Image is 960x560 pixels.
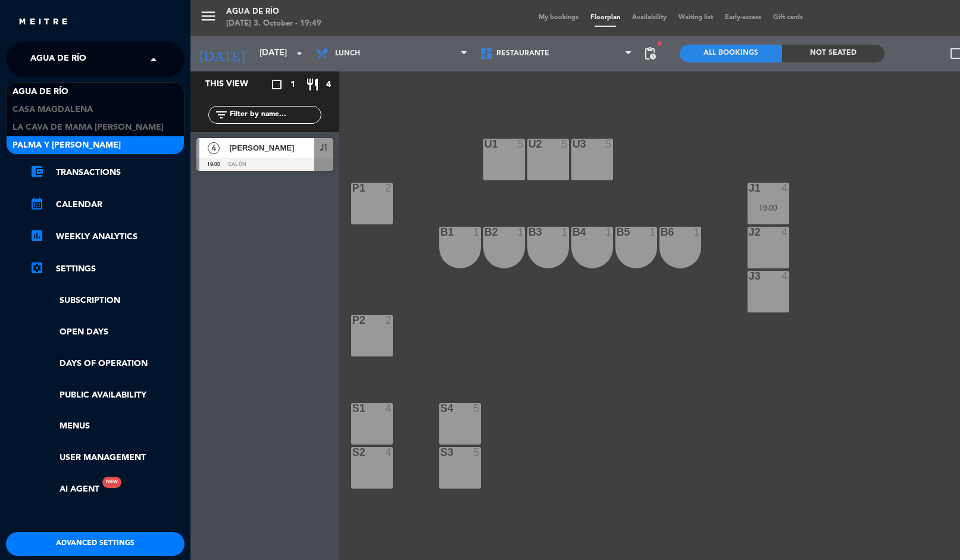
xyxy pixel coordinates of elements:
[30,294,185,308] a: Subscription
[196,77,276,92] div: This view
[229,108,321,121] input: Filter by name...
[18,18,68,27] img: MEITRE
[30,483,99,496] a: AI AgentNew
[30,262,185,276] a: Settings
[30,326,185,339] a: Open Days
[30,165,185,180] a: account_balance_walletTransactions
[30,451,185,465] a: User Management
[30,198,185,212] a: calendar_monthCalendar
[30,420,185,433] a: Menus
[30,230,185,244] a: assessmentWeekly Analytics
[270,77,284,92] i: crop_square
[30,47,86,72] span: Agua de río
[30,389,185,402] a: Public availability
[102,477,121,488] div: New
[30,229,44,243] i: assessment
[30,261,44,275] i: settings_applications
[30,164,44,179] i: account_balance_wallet
[12,121,164,134] span: La Cava de Mama [PERSON_NAME]
[305,77,320,92] i: restaurant
[290,78,295,92] span: 1
[320,140,328,155] span: J1
[12,85,68,99] span: Agua de río
[12,139,121,152] span: Palma y [PERSON_NAME]
[12,103,93,117] span: Casa Magdalena
[6,532,185,556] button: Advanced settings
[214,108,229,122] i: filter_list
[208,142,220,154] span: 4
[326,78,331,92] span: 4
[229,142,314,154] span: [PERSON_NAME]
[30,196,44,211] i: calendar_month
[30,357,185,371] a: Days of operation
